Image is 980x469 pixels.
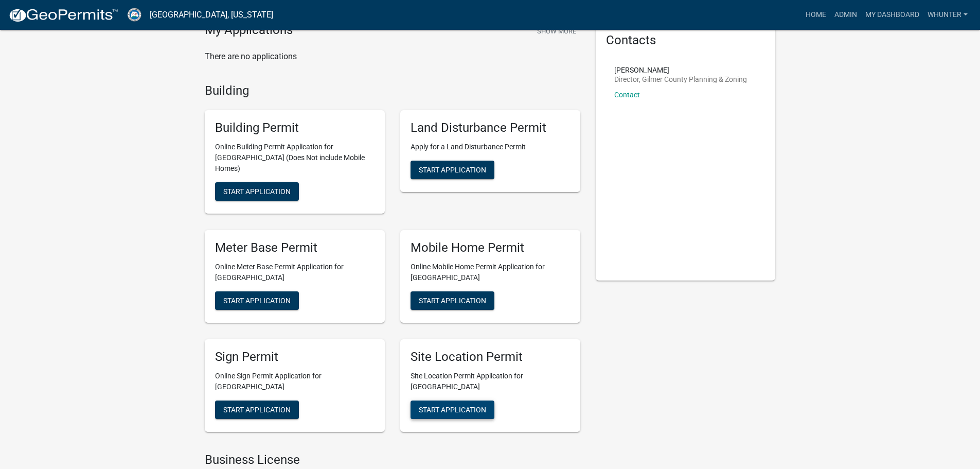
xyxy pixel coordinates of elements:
[215,142,375,174] p: Online Building Permit Application for [GEOGRAPHIC_DATA] (Does Not include Mobile Homes)
[411,120,570,135] h5: Land Disturbance Permit
[215,120,375,135] h5: Building Permit
[411,371,570,392] p: Site Location Permit Application for [GEOGRAPHIC_DATA]
[614,66,747,74] p: [PERSON_NAME]
[215,262,375,283] p: Online Meter Base Permit Application for [GEOGRAPHIC_DATA]
[801,5,830,25] a: Home
[830,5,861,25] a: Admin
[223,296,291,304] span: Start Application
[215,240,375,255] h5: Meter Base Permit
[205,50,580,63] p: There are no applications
[215,350,375,364] h5: Sign Permit
[411,350,570,364] h5: Site Location Permit
[215,182,299,201] button: Start Application
[411,291,494,310] button: Start Application
[411,401,494,419] button: Start Application
[215,291,299,310] button: Start Application
[223,187,291,196] span: Start Application
[215,401,299,419] button: Start Application
[419,296,486,304] span: Start Application
[419,166,486,174] span: Start Application
[606,33,765,48] h5: Contacts
[614,76,747,83] p: Director, Gilmer County Planning & Zoning
[205,83,580,98] h4: Building
[150,6,273,24] a: [GEOGRAPHIC_DATA], [US_STATE]
[411,161,494,179] button: Start Application
[411,142,570,152] p: Apply for a Land Disturbance Permit
[127,8,141,22] img: Gilmer County, Georgia
[215,371,375,392] p: Online Sign Permit Application for [GEOGRAPHIC_DATA]
[419,405,486,413] span: Start Application
[205,453,580,467] h4: Business License
[411,240,570,255] h5: Mobile Home Permit
[533,23,580,40] button: Show More
[614,91,640,99] a: Contact
[223,405,291,413] span: Start Application
[411,262,570,283] p: Online Mobile Home Permit Application for [GEOGRAPHIC_DATA]
[205,23,293,38] h4: My Applications
[861,5,923,25] a: My Dashboard
[923,5,972,25] a: whunter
